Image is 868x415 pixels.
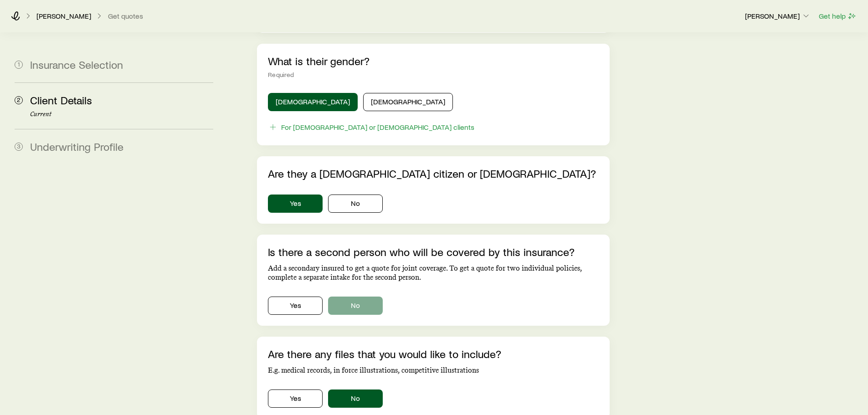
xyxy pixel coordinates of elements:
p: E.g. medical records, in force illustrations, competitive illustrations [268,366,598,375]
button: Get quotes [108,12,144,20]
button: [DEMOGRAPHIC_DATA] [363,93,453,111]
p: [PERSON_NAME] [745,11,811,20]
div: Required [268,71,598,78]
button: Get help [818,11,857,21]
button: [DEMOGRAPHIC_DATA] [268,93,358,111]
p: [PERSON_NAME] [36,11,91,20]
button: Yes [268,389,323,408]
button: [PERSON_NAME] [745,11,811,22]
span: Underwriting Profile [30,140,123,153]
span: 1 [15,61,23,69]
button: Yes [268,195,323,213]
p: Are there any files that you would like to include? [268,348,598,360]
p: Current [30,111,213,118]
span: Client Details [30,93,92,107]
button: Yes [268,297,323,315]
span: Insurance Selection [30,58,123,71]
p: Add a secondary insured to get a quote for joint coverage. To get a quote for two individual poli... [268,264,598,282]
button: For [DEMOGRAPHIC_DATA] or [DEMOGRAPHIC_DATA] clients [268,122,475,133]
span: 3 [15,143,23,151]
p: Are they a [DEMOGRAPHIC_DATA] citizen or [DEMOGRAPHIC_DATA]? [268,167,598,180]
button: No [328,195,383,213]
p: What is their gender? [268,55,598,67]
button: No [328,389,383,408]
span: 2 [15,96,23,104]
button: No [328,297,383,315]
div: For [DEMOGRAPHIC_DATA] or [DEMOGRAPHIC_DATA] clients [281,123,474,132]
p: Is there a second person who will be covered by this insurance? [268,246,598,258]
